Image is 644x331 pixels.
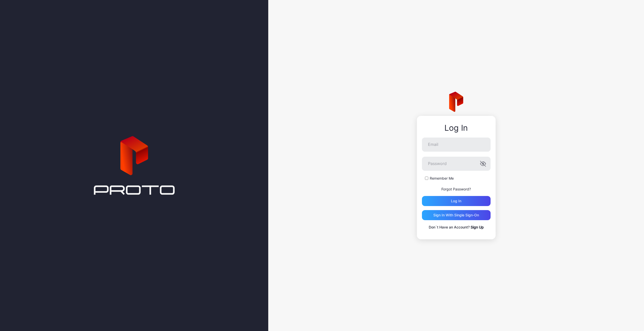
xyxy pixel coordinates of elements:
label: Remember Me [430,176,454,181]
input: Email [422,138,491,152]
div: Log in [451,199,461,203]
a: Sign Up [471,225,484,229]
div: Sign in With Single Sign-On [433,213,479,217]
button: Password [480,161,486,167]
a: Forgot Password? [441,187,471,191]
input: Password [422,157,491,171]
button: Log in [422,196,491,206]
p: Don`t Have an Account? [422,224,491,230]
div: Log In [422,123,491,133]
button: Sign in With Single Sign-On [422,210,491,220]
